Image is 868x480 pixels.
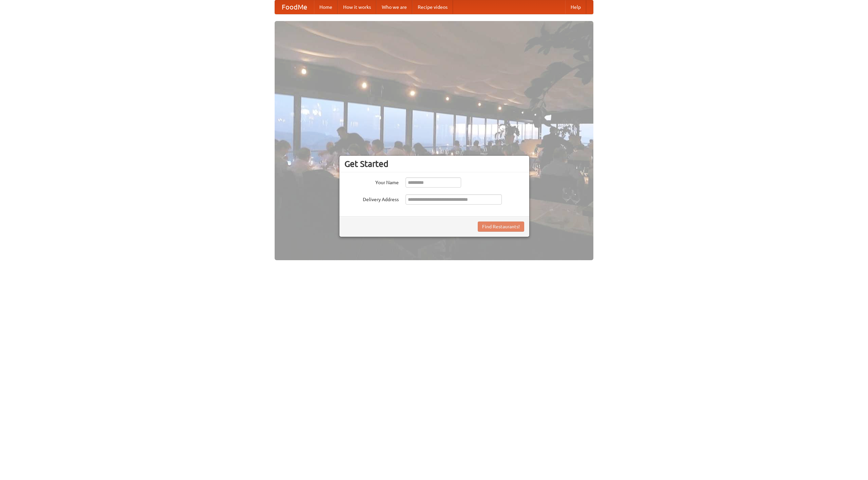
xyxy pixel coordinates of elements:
a: How it works [338,0,376,14]
label: Your Name [344,177,399,186]
a: Who we are [376,0,412,14]
a: Home [314,0,338,14]
a: Help [565,0,586,14]
a: FoodMe [275,0,314,14]
button: Find Restaurants! [478,222,524,232]
a: Recipe videos [412,0,453,14]
label: Delivery Address [344,194,399,203]
h3: Get Started [344,159,524,169]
